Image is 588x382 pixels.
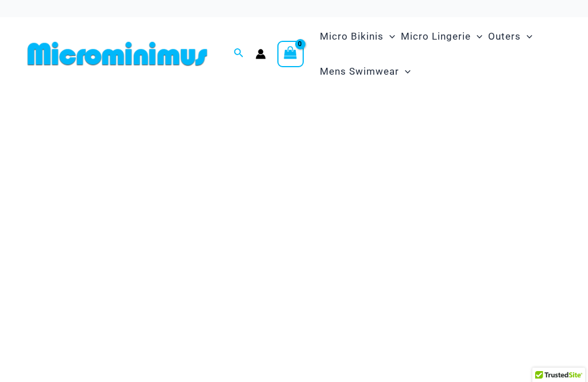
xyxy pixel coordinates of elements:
[320,57,399,86] span: Mens Swimwear
[234,47,244,61] a: Search icon link
[521,22,532,51] span: Menu Toggle
[401,22,471,51] span: Micro Lingerie
[471,22,482,51] span: Menu Toggle
[315,17,565,91] nav: Site Navigation
[488,22,521,51] span: Outers
[256,49,266,59] a: Account icon link
[485,19,535,54] a: OutersMenu ToggleMenu Toggle
[317,54,413,89] a: Mens SwimwearMenu ToggleMenu Toggle
[384,22,395,51] span: Menu Toggle
[320,22,384,51] span: Micro Bikinis
[317,19,398,54] a: Micro BikinisMenu ToggleMenu Toggle
[398,19,485,54] a: Micro LingerieMenu ToggleMenu Toggle
[399,57,411,86] span: Menu Toggle
[277,41,304,67] a: View Shopping Cart, empty
[23,41,212,67] img: MM SHOP LOGO FLAT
